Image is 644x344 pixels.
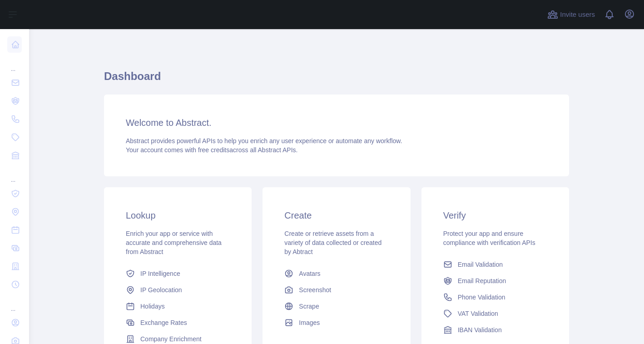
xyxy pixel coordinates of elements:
a: Phone Validation [440,289,551,305]
h3: Create [284,209,388,222]
span: Phone Validation [458,293,505,302]
div: ... [7,165,22,184]
button: Invite users [545,7,597,22]
a: Exchange Rates [122,314,233,331]
div: ... [7,294,22,313]
a: Holidays [122,298,233,314]
span: VAT Validation [458,309,498,318]
span: Abstract provides powerful APIs to help you enrich any user experience or automate any workflow. [126,137,402,145]
a: IBAN Validation [440,322,551,338]
h1: Dashboard [104,69,569,91]
a: Images [281,314,392,331]
span: Protect your app and ensure compliance with verification APIs [443,230,535,246]
span: Company Enrichment [140,334,202,344]
span: Your account comes with across all Abstract APIs. [126,146,297,154]
span: IP Geolocation [140,285,182,294]
span: Enrich your app or service with accurate and comprehensive data from Abstract [126,230,222,255]
span: Invite users [560,10,595,20]
span: Create or retrieve assets from a variety of data collected or created by Abtract [284,230,381,255]
span: Avatars [299,269,320,278]
span: Images [299,318,320,327]
a: Avatars [281,265,392,282]
h3: Verify [443,209,547,222]
span: Exchange Rates [140,318,187,327]
span: Holidays [140,302,165,311]
span: Email Reputation [458,276,506,285]
div: ... [7,55,22,73]
a: VAT Validation [440,305,551,322]
a: Scrape [281,298,392,314]
span: free credits [198,146,229,154]
span: Screenshot [299,285,331,294]
span: IP Intelligence [140,269,180,278]
h3: Lookup [126,209,230,222]
h3: Welcome to Abstract. [126,116,547,129]
span: Scrape [299,302,319,311]
span: IBAN Validation [458,325,502,334]
a: IP Geolocation [122,282,233,298]
a: Screenshot [281,282,392,298]
a: Email Reputation [440,273,551,289]
a: Email Validation [440,256,551,273]
a: IP Intelligence [122,265,233,282]
span: Email Validation [458,260,503,269]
